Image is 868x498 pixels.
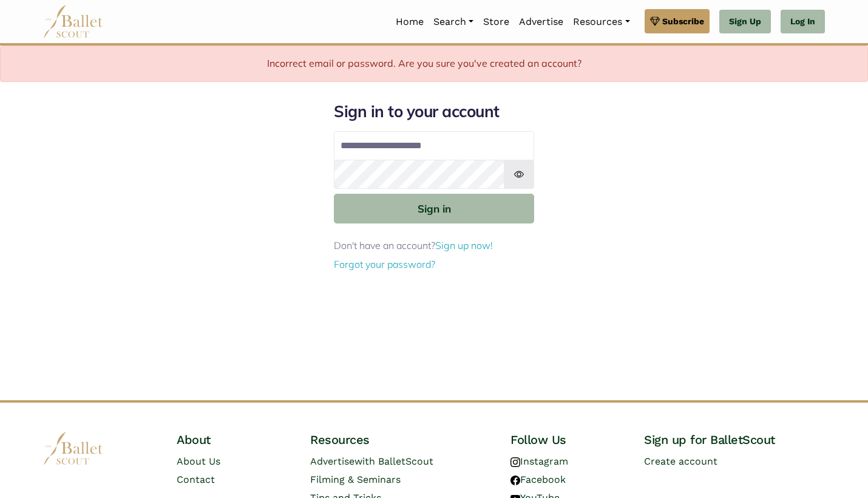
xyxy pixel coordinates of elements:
[391,9,429,35] a: Home
[510,457,520,467] img: instagram logo
[334,238,534,254] p: Don't have an account?
[43,432,104,465] img: logo
[644,455,717,467] a: Create account
[334,194,534,223] button: Sign in
[510,432,625,448] h4: Follow Us
[781,10,825,34] a: Log In
[478,9,514,35] a: Store
[644,432,825,448] h4: Sign up for BalletScout
[435,239,493,251] a: Sign up now!
[310,455,433,467] a: Advertisewith BalletScout
[568,9,634,35] a: Resources
[177,432,291,448] h4: About
[662,15,704,28] span: Subscribe
[514,9,568,35] a: Advertise
[510,474,566,485] a: Facebook
[510,455,568,467] a: Instagram
[334,258,435,270] a: Forgot your password?
[429,9,478,35] a: Search
[719,10,771,34] a: Sign Up
[334,101,534,122] h1: Sign in to your account
[354,455,433,467] span: with BalletScout
[510,476,520,485] img: facebook logo
[177,455,220,467] a: About Us
[645,9,710,33] a: Subscribe
[310,474,401,485] a: Filming & Seminars
[310,432,491,448] h4: Resources
[177,474,215,485] a: Contact
[650,15,660,28] img: gem.svg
